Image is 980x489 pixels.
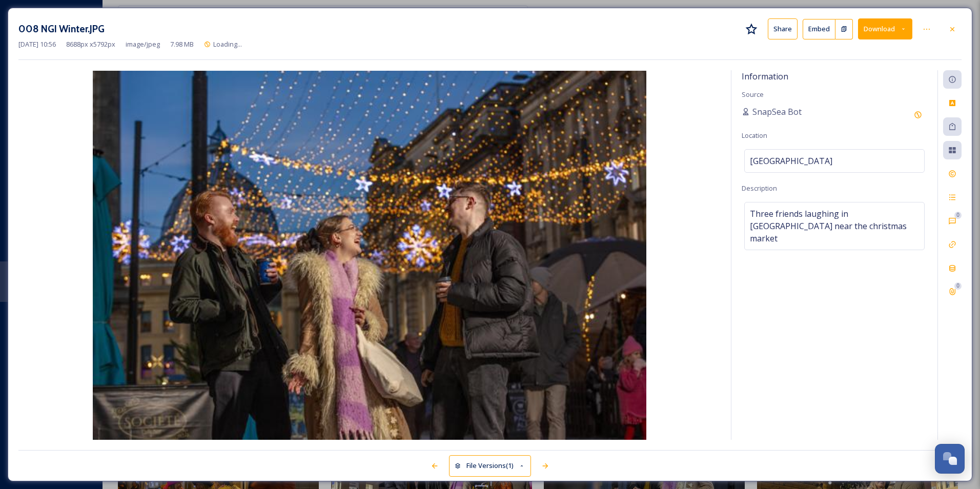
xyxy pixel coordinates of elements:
[742,131,767,140] span: Location
[858,18,912,39] button: Download
[742,184,777,193] span: Description
[935,444,965,474] button: Open Chat
[170,39,194,49] span: 7.98 MB
[18,39,56,49] span: [DATE] 10:56
[954,212,962,219] div: 0
[803,19,835,39] button: Embed
[18,71,721,440] img: 02476fff-d8bb-4833-99fe-cc45ced08c78.jpg
[213,39,242,49] span: Loading...
[742,90,764,99] span: Source
[750,208,919,244] span: Three friends laughing in [GEOGRAPHIC_DATA] near the christmas market
[768,18,798,39] button: Share
[752,106,802,118] span: SnapSea Bot
[66,39,115,49] span: 8688 px x 5792 px
[18,22,105,36] h3: 008 NGI Winter.JPG
[742,71,788,82] span: Information
[750,155,832,167] span: [GEOGRAPHIC_DATA]
[954,282,962,290] div: 0
[126,39,160,49] span: image/jpeg
[449,455,531,476] button: File Versions(1)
